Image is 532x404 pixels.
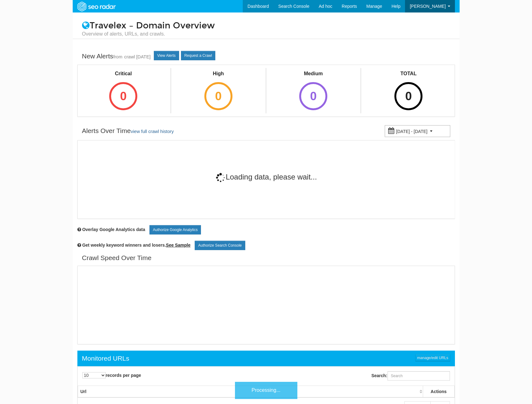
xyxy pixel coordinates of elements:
a: Request a Crawl [181,51,216,60]
select: records per page [82,372,106,378]
a: manage/edit URLs [415,354,450,361]
div: TOTAL [389,70,428,77]
div: Alerts Over Time [82,126,174,136]
span: Manage [366,4,382,9]
span: Reports [342,4,357,9]
div: 0 [394,82,422,110]
div: Monitored URLs [82,354,129,363]
div: New Alerts [82,52,151,62]
a: crawl [DATE] [124,54,151,59]
div: Critical [104,70,143,77]
span: Loading data, please wait... [216,173,317,181]
label: Search: [371,371,450,381]
div: 0 [109,82,137,110]
span: Overlay chart with Google Analytics data [82,227,145,232]
div: 0 [299,82,327,110]
th: Actions [423,386,454,398]
img: SEORadar [75,1,118,12]
a: View Alerts [154,51,179,60]
span: Get weekly keyword winners and losers. [82,243,190,248]
span: Ad hoc [319,4,332,9]
div: Processing... [235,382,297,399]
div: Crawl Speed Over Time [82,253,152,263]
span: Help [392,4,401,9]
div: High [199,70,238,77]
h1: Travelex – Domain Overview [77,21,455,37]
div: Medium [294,70,333,77]
th: Url [78,386,423,398]
label: records per page [82,372,141,378]
span: [PERSON_NAME] [410,4,446,9]
small: from [113,54,122,59]
a: Authorize Google Analytics [149,225,201,234]
a: view full crawl history [131,129,174,134]
img: 11-4dc14fe5df68d2ae899e237faf9264d6df02605dd655368cb856cd6ce75c7573.gif [216,173,226,183]
a: Authorize Search Console [195,241,245,250]
small: [DATE] - [DATE] [396,129,427,134]
a: See Sample [166,243,191,248]
small: Overview of alerts, URLs, and crawls. [82,31,450,37]
div: 0 [204,82,232,110]
input: Search: [388,371,450,381]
